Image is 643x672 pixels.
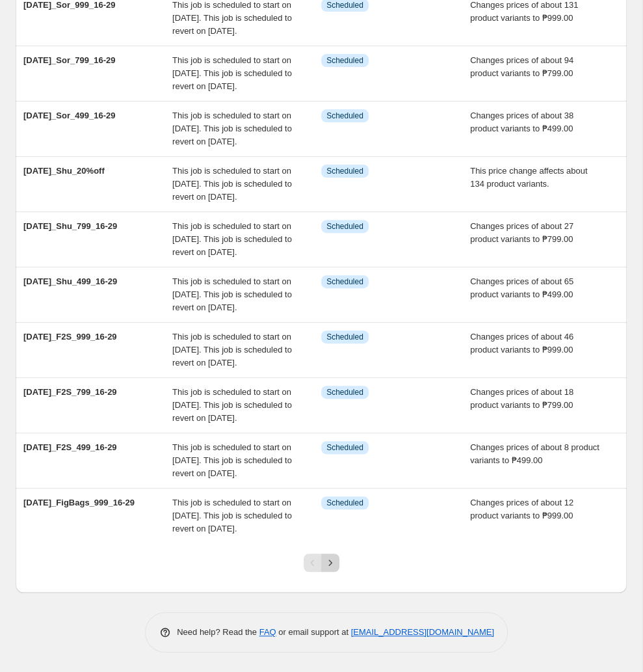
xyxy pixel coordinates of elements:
span: Changes prices of about 46 product variants to ₱999.00 [470,332,573,355]
span: This job is scheduled to start on [DATE]. This job is scheduled to revert on [DATE]. [172,498,292,533]
span: Scheduled [326,111,363,121]
span: This job is scheduled to start on [DATE]. This job is scheduled to revert on [DATE]. [172,166,292,202]
span: This price change affects about 134 product variants. [470,166,587,189]
span: Scheduled [326,55,363,66]
span: Changes prices of about 38 product variants to ₱499.00 [470,111,573,133]
span: Scheduled [326,166,363,176]
span: Changes prices of about 18 product variants to ₱799.00 [470,387,573,410]
span: Scheduled [326,498,363,508]
span: This job is scheduled to start on [DATE]. This job is scheduled to revert on [DATE]. [172,442,292,478]
a: [EMAIL_ADDRESS][DOMAIN_NAME] [351,627,494,637]
span: Need help? Read the [177,627,259,637]
span: This job is scheduled to start on [DATE]. This job is scheduled to revert on [DATE]. [172,55,292,91]
span: [DATE]_FigBags_999_16-29 [23,498,135,507]
span: Scheduled [326,442,363,453]
span: Changes prices of about 12 product variants to ₱999.00 [470,498,573,520]
span: Scheduled [326,221,363,232]
span: Scheduled [326,276,363,287]
span: [DATE]_F2S_999_16-29 [23,332,117,342]
span: [DATE]_Shu_799_16-29 [23,221,117,231]
span: or email support at [276,627,351,637]
span: Changes prices of about 27 product variants to ₱799.00 [470,221,573,244]
span: Scheduled [326,387,363,397]
a: FAQ [259,627,276,637]
span: [DATE]_Sor_499_16-29 [23,111,115,120]
span: [DATE]_F2S_799_16-29 [23,387,117,397]
span: Changes prices of about 65 product variants to ₱499.00 [470,276,573,299]
span: [DATE]_F2S_499_16-29 [23,442,117,452]
span: This job is scheduled to start on [DATE]. This job is scheduled to revert on [DATE]. [172,276,292,312]
span: Changes prices of about 94 product variants to ₱799.00 [470,55,573,78]
span: [DATE]_Sor_799_16-29 [23,55,115,65]
button: Next [321,554,339,572]
span: Changes prices of about 8 product variants to ₱499.00 [470,442,599,465]
span: This job is scheduled to start on [DATE]. This job is scheduled to revert on [DATE]. [172,111,292,146]
nav: Pagination [304,554,339,572]
span: [DATE]_Shu_499_16-29 [23,276,117,286]
span: This job is scheduled to start on [DATE]. This job is scheduled to revert on [DATE]. [172,387,292,423]
span: [DATE]_Shu_20%off [23,166,105,176]
span: This job is scheduled to start on [DATE]. This job is scheduled to revert on [DATE]. [172,332,292,368]
span: This job is scheduled to start on [DATE]. This job is scheduled to revert on [DATE]. [172,221,292,257]
span: Scheduled [326,332,363,342]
